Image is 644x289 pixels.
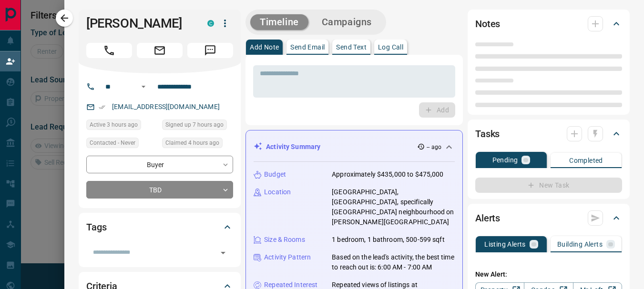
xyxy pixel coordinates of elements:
[475,12,622,35] div: Notes
[137,43,183,58] span: Email
[90,138,135,148] span: Contacted - Never
[165,120,224,130] span: Signed up 7 hours ago
[162,120,233,133] div: Sat Sep 13 2025
[475,122,622,145] div: Tasks
[475,207,622,229] div: Alerts
[90,120,138,130] span: Active 3 hours ago
[162,138,233,151] div: Sat Sep 13 2025
[250,44,279,50] p: Add Note
[266,142,320,152] p: Activity Summary
[264,252,311,262] p: Activity Pattern
[112,103,220,110] a: [EMAIL_ADDRESS][DOMAIN_NAME]
[336,44,367,50] p: Send Text
[332,169,443,179] p: Approximately $435,000 to $475,000
[165,138,219,148] span: Claimed 4 hours ago
[138,81,149,92] button: Open
[475,210,500,226] h2: Alerts
[427,143,441,151] p: -- ago
[492,157,518,163] p: Pending
[254,138,455,156] div: Activity Summary-- ago
[475,126,500,141] h2: Tasks
[475,269,622,279] p: New Alert:
[332,187,455,227] p: [GEOGRAPHIC_DATA], [GEOGRAPHIC_DATA], specifically [GEOGRAPHIC_DATA] neighbourhood on [PERSON_NAM...
[264,187,291,197] p: Location
[86,16,193,31] h1: [PERSON_NAME]
[86,120,157,133] div: Sat Sep 13 2025
[86,219,106,235] h2: Tags
[557,241,603,248] p: Building Alerts
[484,241,526,248] p: Listing Alerts
[290,44,325,50] p: Send Email
[332,235,445,245] p: 1 bedroom, 1 bathroom, 500-599 sqft
[187,43,233,58] span: Message
[250,14,308,30] button: Timeline
[332,252,455,272] p: Based on the lead's activity, the best time to reach out is: 6:00 AM - 7:00 AM
[264,235,305,245] p: Size & Rooms
[475,16,500,31] h2: Notes
[378,44,403,50] p: Log Call
[207,20,214,27] div: condos.ca
[86,43,132,58] span: Call
[264,169,286,179] p: Budget
[86,181,233,199] div: TBD
[86,216,233,239] div: Tags
[99,104,105,110] svg: Email Verified
[216,246,230,259] button: Open
[569,157,603,164] p: Completed
[86,156,233,173] div: Buyer
[312,14,381,30] button: Campaigns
